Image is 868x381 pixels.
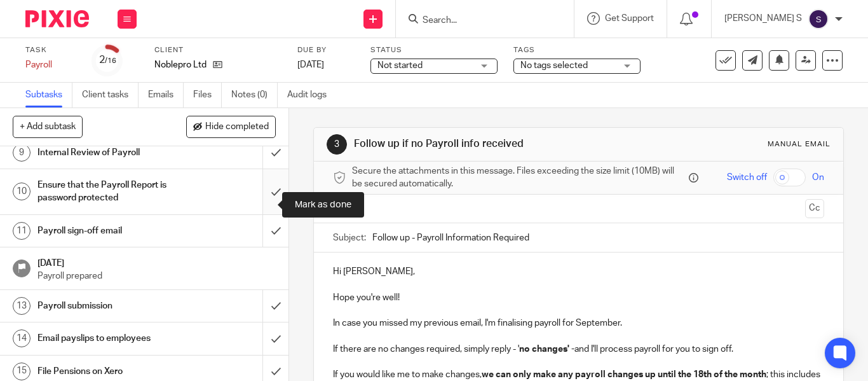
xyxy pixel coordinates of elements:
label: To: [333,202,347,215]
strong: no changes' - [519,345,574,354]
span: On [812,171,824,184]
h1: Follow up if no Payroll info received [354,137,606,151]
button: Hide completed [186,116,276,137]
span: Get Support [605,14,654,23]
div: Manual email [768,139,831,149]
a: Client tasks [82,83,139,107]
div: Payroll [25,59,76,71]
h1: Internal Review of Payroll [37,143,179,162]
div: 10 [13,183,31,200]
div: 9 [13,144,31,162]
img: Pixie [25,10,89,27]
div: 2 [99,53,116,67]
h1: [DATE] [37,254,276,270]
small: /16 [105,57,116,64]
label: Client [154,45,281,55]
a: Emails [148,83,184,107]
h1: Payroll submission [37,296,179,315]
a: Files [193,83,222,107]
p: In case you missed my previous email, I'm finalising payroll for September. [333,317,824,329]
label: Subject: [333,232,366,244]
span: No tags selected [520,61,588,70]
span: Secure the attachments in this message. Files exceeding the size limit (10MB) will be secured aut... [352,165,686,191]
span: Hide completed [205,122,269,132]
input: Search [421,15,536,27]
strong: we can only make any payroll changes up until the 18th of the month [482,370,766,379]
p: [PERSON_NAME] S [724,12,802,25]
label: Status [370,45,498,55]
h1: Payroll sign-off email [37,221,179,240]
label: Task [25,45,76,55]
div: 3 [327,134,347,155]
h1: Email payslips to employees [37,329,179,348]
span: Switch off [727,171,767,184]
a: Notes (0) [231,83,278,107]
div: 13 [13,297,31,315]
p: Noblepro Ltd [154,59,207,71]
p: Hope you're well! [333,291,824,304]
span: [DATE] [297,60,324,69]
button: Cc [805,199,824,218]
div: 15 [13,363,31,380]
label: Tags [513,45,641,55]
p: If there are no changes required, simply reply - ' and I'll process payroll for you to sign off. [333,343,824,356]
span: Not started [377,61,423,70]
div: 14 [13,329,31,347]
label: Due by [297,45,355,55]
p: Hi [PERSON_NAME], [333,265,824,278]
p: Payroll prepared [37,270,276,282]
h1: Ensure that the Payroll Report is password protected [37,176,179,208]
button: + Add subtask [13,116,83,137]
a: Subtasks [25,83,72,107]
div: 11 [13,222,31,240]
img: svg%3E [808,9,829,29]
h1: File Pensions on Xero [37,362,179,381]
a: Audit logs [287,83,336,107]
